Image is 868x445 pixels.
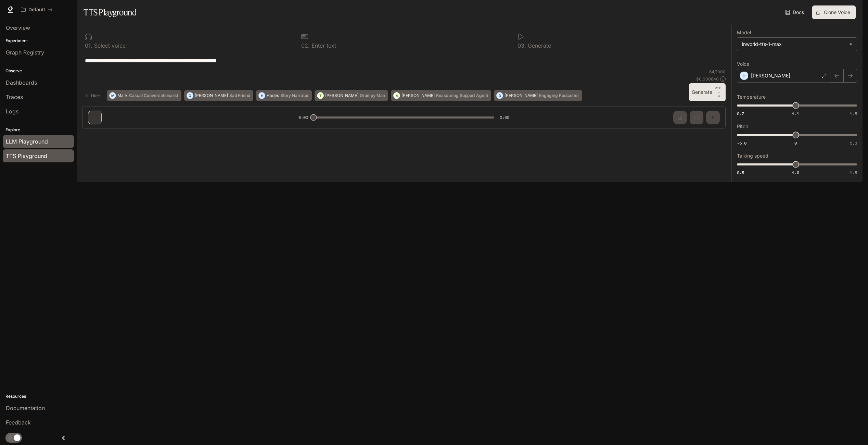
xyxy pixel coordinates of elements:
p: $ 0.000640 [696,76,719,82]
p: Model [737,30,751,35]
p: Story Narrator [280,94,309,98]
p: Voice [737,62,749,66]
span: 0.7 [737,111,744,116]
button: D[PERSON_NAME]Engaging Podcaster [494,90,582,101]
div: A [394,90,400,101]
p: [PERSON_NAME] [195,94,228,98]
button: MMarkCasual Conversationalist [107,90,181,101]
p: Casual Conversationalist [129,94,178,98]
p: CTRL + [715,86,723,94]
a: Docs [784,5,807,19]
p: [PERSON_NAME] [325,94,358,98]
p: Engaging Podcaster [539,94,579,98]
p: Hades [267,94,279,98]
span: 1.1 [792,111,799,116]
button: O[PERSON_NAME]Sad Friend [184,90,253,101]
p: 0 3 . [518,43,526,48]
button: Hide [82,90,104,101]
p: [PERSON_NAME] [401,94,435,98]
p: [PERSON_NAME] [751,72,790,79]
button: GenerateCTRL +⏎ [689,83,726,101]
button: All workspaces [18,3,56,16]
p: [PERSON_NAME] [505,94,538,98]
p: Grumpy Man [360,94,385,98]
span: 1.5 [850,111,857,116]
div: inworld-tts-1-max [742,41,846,48]
p: Sad Friend [229,94,250,98]
button: A[PERSON_NAME]Reassuring Support Agent [391,90,491,101]
p: Reassuring Support Agent [436,94,488,98]
button: HHadesStory Narrator [256,90,312,101]
p: 0 2 . [301,43,310,48]
p: ⏎ [715,86,723,98]
p: Select voice [92,43,126,48]
h1: TTS Playground [84,5,137,19]
div: T [317,90,323,101]
button: T[PERSON_NAME]Grumpy Man [315,90,388,101]
p: Talking speed [737,153,768,158]
p: Generate [526,43,551,48]
p: Enter text [310,43,336,48]
span: 0.5 [737,170,744,175]
span: 1.5 [850,170,857,175]
div: O [187,90,193,101]
div: D [497,90,503,101]
button: Clone Voice [812,5,856,19]
p: Temperature [737,95,766,99]
p: Mark [117,94,128,98]
p: Default [28,7,45,13]
span: -5.0 [737,140,746,146]
div: M [110,90,116,101]
div: H [259,90,265,101]
div: inworld-tts-1-max [737,38,857,51]
p: 64 / 1000 [709,69,726,75]
span: 5.0 [850,140,857,146]
span: 0 [794,140,797,146]
span: 1.0 [792,170,799,175]
p: Pitch [737,124,748,129]
p: 0 1 . [85,43,92,48]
